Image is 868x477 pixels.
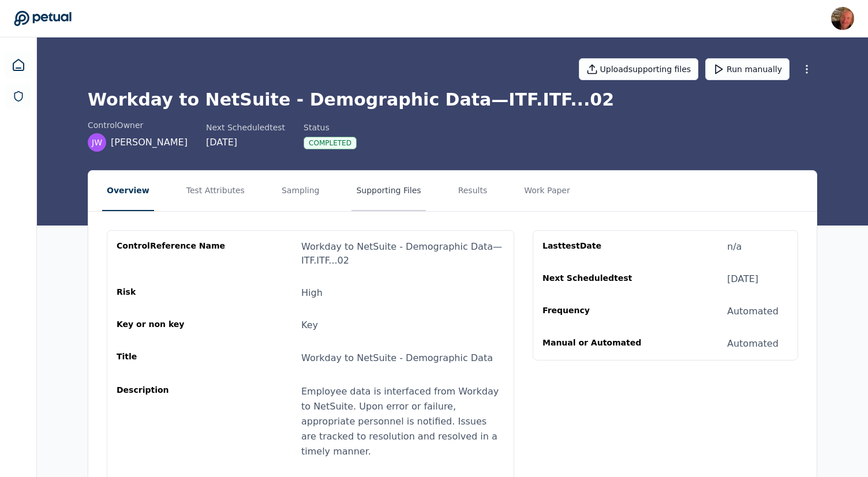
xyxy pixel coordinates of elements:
[301,240,504,268] div: Workday to NetSuite - Demographic Data — ITF.ITF...02
[117,286,227,300] div: Risk
[301,286,323,300] div: High
[111,136,188,149] span: [PERSON_NAME]
[182,171,249,211] button: Test Attributes
[206,122,285,133] div: Next Scheduled test
[705,58,790,80] button: Run manually
[301,352,493,363] span: Workday to NetSuite - Demographic Data
[117,240,227,268] div: control Reference Name
[277,171,324,211] button: Sampling
[5,51,32,79] a: Dashboard
[206,136,285,149] div: [DATE]
[92,137,102,148] span: JW
[117,351,227,366] div: Title
[6,84,31,109] a: SOC 1 Reports
[796,59,817,80] button: More Options
[727,337,779,351] div: Automated
[351,171,425,211] button: Supporting Files
[88,171,817,211] nav: Tabs
[579,58,699,80] button: Uploadsupporting files
[102,171,154,211] button: Overview
[88,89,817,110] h1: Workday to NetSuite - Demographic Data — ITF.ITF...02
[727,240,742,254] div: n/a
[14,10,72,27] a: Go to Dashboard
[727,305,779,318] div: Automated
[542,337,653,351] div: Manual or Automated
[831,7,854,30] img: Micha Berdichevsky⁩
[727,272,758,286] div: [DATE]
[304,122,357,133] div: Status
[301,384,504,459] div: Employee data is interfaced from Workday to NetSuite. Upon error or failure, appropriate personne...
[301,318,318,332] div: Key
[117,318,227,332] div: Key or non key
[88,119,188,131] div: control Owner
[542,305,653,318] div: Frequency
[454,171,492,211] button: Results
[117,384,227,459] div: Description
[542,272,653,286] div: Next Scheduled test
[304,137,357,149] div: Completed
[542,240,653,254] div: Last test Date
[519,171,575,211] button: Work Paper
